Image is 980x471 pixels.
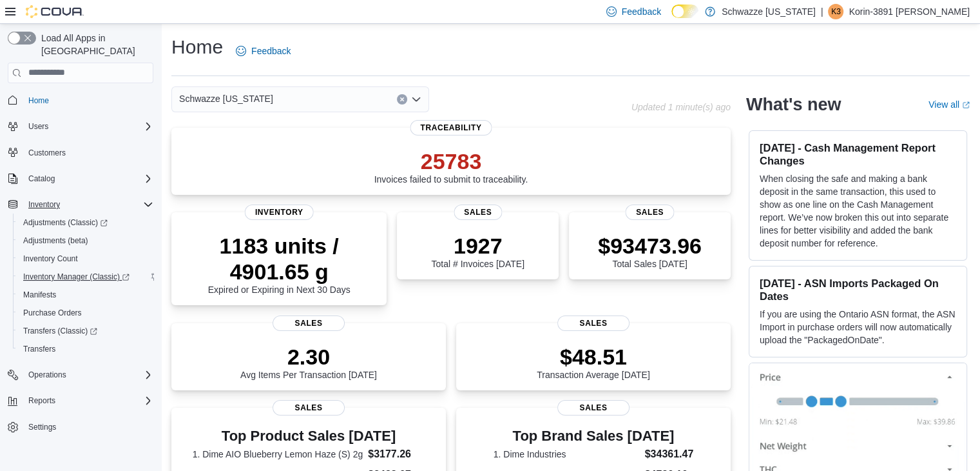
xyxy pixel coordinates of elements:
span: Manifests [23,290,56,300]
button: Adjustments (beta) [13,232,159,250]
button: Users [3,117,159,135]
div: Total # Invoices [DATE] [431,233,524,269]
button: Catalog [3,170,159,188]
span: Inventory [245,205,314,220]
dt: 1. Dime AIO Blueberry Lemon Haze (S) 2g [193,448,363,461]
span: Reports [23,393,153,408]
span: Sales [273,400,345,416]
svg: External link [962,101,970,109]
p: Updated 1 minute(s) ago [631,102,731,112]
div: Korin-3891 Hobday [828,4,843,19]
a: Inventory Manager (Classic) [18,269,135,285]
span: Sales [454,205,502,220]
a: Inventory Count [18,251,83,266]
a: Adjustments (Classic) [13,214,159,232]
button: Catalog [23,171,60,186]
a: Adjustments (beta) [18,233,93,248]
span: Users [23,119,153,134]
span: Customers [23,145,153,161]
span: Sales [557,400,629,416]
h3: [DATE] - ASN Imports Packaged On Dates [760,277,956,303]
h1: Home [171,34,223,60]
img: Cova [26,5,84,18]
a: Transfers [18,341,61,357]
span: Settings [28,422,56,432]
a: Manifests [18,287,61,303]
a: Purchase Orders [18,305,87,321]
span: Transfers (Classic) [18,323,153,339]
div: Expired or Expiring in Next 30 Days [182,233,376,295]
a: Home [23,93,54,108]
p: $48.51 [537,344,650,370]
span: Catalog [23,171,153,186]
button: Manifests [13,286,159,304]
p: Korin-3891 [PERSON_NAME] [849,4,970,19]
p: 1927 [431,233,524,259]
dt: 1. Dime Industries [494,448,640,461]
button: Settings [3,417,159,436]
button: Inventory Count [13,250,159,268]
p: 25783 [374,148,528,174]
span: Transfers (Classic) [23,326,97,336]
a: Transfers (Classic) [13,322,159,340]
button: Inventory [23,197,65,212]
p: If you are using the Ontario ASN format, the ASN Import in purchase orders will now automatically... [760,308,956,346]
span: K3 [831,4,841,19]
button: Purchase Orders [13,304,159,322]
input: Dark Mode [671,5,698,18]
span: Adjustments (Classic) [23,217,108,228]
button: Reports [3,392,159,410]
span: Inventory [28,199,60,210]
div: Avg Items Per Transaction [DATE] [240,344,377,380]
p: 2.30 [240,344,377,370]
p: When closing the safe and making a bank deposit in the same transaction, this used to show as one... [760,172,956,250]
h2: What's new [746,94,841,115]
dd: $34361.47 [645,446,694,462]
a: Settings [23,419,61,435]
span: Users [28,121,48,132]
span: Home [28,95,49,106]
button: Operations [3,366,159,384]
a: View allExternal link [928,99,970,110]
h3: [DATE] - Cash Management Report Changes [760,141,956,167]
span: Purchase Orders [23,308,82,318]
span: Customers [28,148,66,158]
button: Open list of options [411,94,421,105]
span: Load All Apps in [GEOGRAPHIC_DATA] [36,32,153,57]
a: Inventory Manager (Classic) [13,268,159,286]
p: Schwazze [US_STATE] [722,4,816,19]
div: Total Sales [DATE] [598,233,702,269]
p: | [821,4,823,19]
p: $93473.96 [598,233,702,259]
span: Sales [273,316,345,331]
a: Adjustments (Classic) [18,215,113,230]
span: Adjustments (beta) [23,235,88,246]
button: Home [3,91,159,110]
span: Adjustments (Classic) [18,215,153,230]
button: Transfers [13,340,159,358]
span: Reports [28,396,55,406]
span: Transfers [18,341,153,357]
h3: Top Brand Sales [DATE] [494,428,694,444]
span: Operations [23,367,153,383]
span: Sales [626,205,674,220]
span: Operations [28,370,66,380]
a: Feedback [231,38,296,64]
h3: Top Product Sales [DATE] [193,428,425,444]
a: Customers [23,145,71,161]
button: Reports [23,393,61,408]
button: Customers [3,143,159,162]
span: Transfers [23,344,55,354]
span: Feedback [622,5,661,18]
span: Adjustments (beta) [18,233,153,248]
nav: Complex example [8,86,153,470]
span: Catalog [28,174,55,184]
span: Inventory Count [18,251,153,266]
span: Traceability [410,120,492,135]
span: Inventory Count [23,254,78,264]
div: Invoices failed to submit to traceability. [374,148,528,185]
span: Home [23,92,153,108]
span: Inventory [23,197,153,212]
span: Inventory Manager (Classic) [18,269,153,285]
